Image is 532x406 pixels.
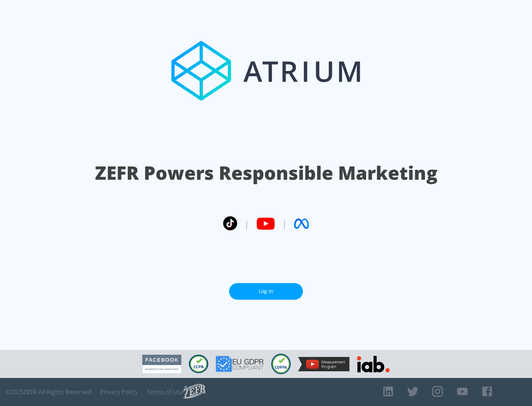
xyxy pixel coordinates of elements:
a: Log In [229,283,303,300]
a: Privacy Policy [100,388,138,396]
span: | [282,218,287,229]
img: GDPR Compliant [216,356,264,372]
h1: ZEFR Powers Responsible Marketing [95,160,437,186]
img: YouTube Measurement Program [298,357,349,371]
img: IAB [357,356,390,372]
span: | [245,218,249,229]
span: © 2025 ZEFR All Rights Reserved [6,388,91,396]
img: Facebook Marketing Partner [142,355,181,374]
img: COPPA Compliant [271,354,291,374]
a: Terms of Use [147,388,184,396]
img: CCPA Compliant [189,355,208,373]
